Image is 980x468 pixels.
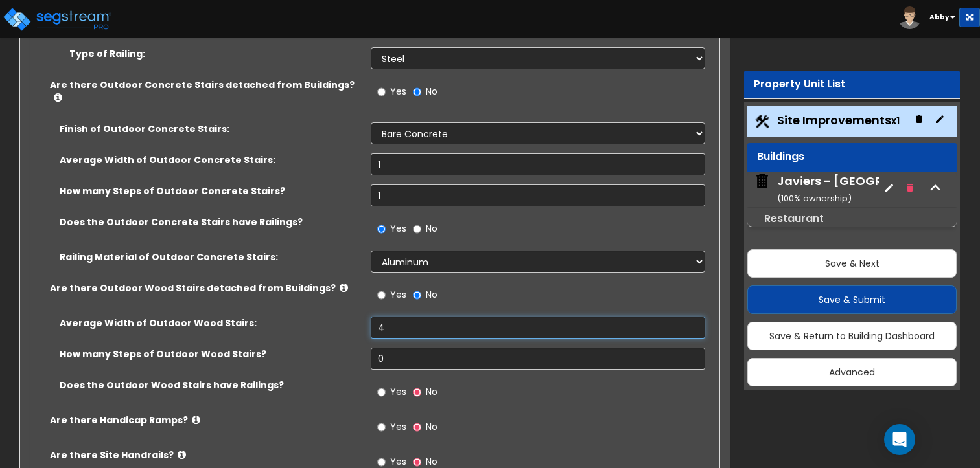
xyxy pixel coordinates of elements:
[50,282,361,295] label: Are there Outdoor Wood Stairs detached from Buildings?
[60,379,361,392] label: Does the Outdoor Wood Stairs have Railings?
[754,113,771,130] img: Construction.png
[2,6,112,32] img: logo_pro_r.png
[60,251,361,263] label: Railing Material of Outdoor Concrete Stairs:
[377,288,386,302] input: Yes
[60,184,361,197] label: How many Steps of Outdoor Concrete Stairs?
[777,112,900,128] span: Site Improvements
[426,455,437,468] span: No
[60,317,361,329] label: Average Width of Outdoor Wood Stairs:
[884,424,915,455] div: Open Intercom Messenger
[898,6,921,29] img: avatar.png
[754,173,771,190] img: building.svg
[891,114,900,128] small: x1
[413,420,421,434] input: No
[754,77,950,92] div: Property Unit List
[60,348,361,361] label: How many Steps of Outdoor Wood Stairs?
[377,85,386,99] input: Yes
[390,288,406,301] span: Yes
[60,122,361,135] label: Finish of Outdoor Concrete Stairs:
[60,153,361,166] label: Average Width of Outdoor Concrete Stairs:
[747,358,957,386] button: Advanced
[426,420,437,433] span: No
[426,222,437,235] span: No
[390,455,406,468] span: Yes
[413,85,421,99] input: No
[69,47,361,60] label: Type of Railing:
[192,415,200,425] i: click for more info!
[390,385,406,398] span: Yes
[413,222,421,236] input: No
[413,385,421,399] input: No
[747,249,957,278] button: Save & Next
[390,420,406,433] span: Yes
[426,85,437,98] span: No
[929,12,949,22] b: Abby
[426,288,437,301] span: No
[50,414,361,427] label: Are there Handicap Ramps?
[60,216,361,228] label: Does the Outdoor Concrete Stairs have Railings?
[50,78,361,104] label: Are there Outdoor Concrete Stairs detached from Buildings?
[390,222,406,235] span: Yes
[754,173,879,206] span: Javiers - Newport Beach
[377,385,386,399] input: Yes
[764,211,824,226] small: Restaurant
[377,222,386,236] input: Yes
[747,322,957,350] button: Save & Return to Building Dashboard
[50,449,361,462] label: Are there Site Handrails?
[757,150,947,164] div: Buildings
[390,85,406,98] span: Yes
[413,288,421,302] input: No
[54,93,62,102] i: click for more info!
[426,385,437,398] span: No
[747,285,957,314] button: Save & Submit
[777,173,966,206] div: Javiers - [GEOGRAPHIC_DATA]
[777,192,852,205] small: ( 100 % ownership)
[178,450,186,460] i: click for more info!
[377,420,386,434] input: Yes
[340,283,348,293] i: click for more info!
